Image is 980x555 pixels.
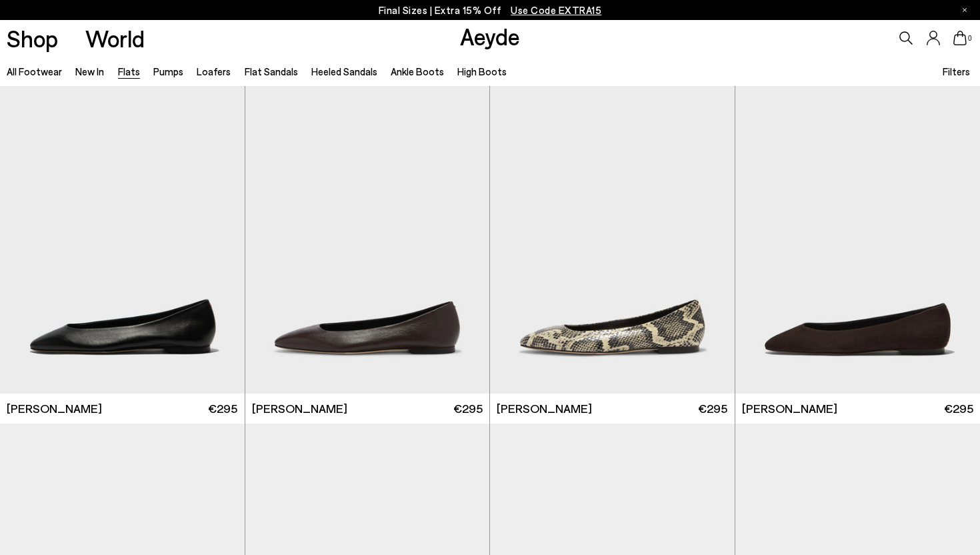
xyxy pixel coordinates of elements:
a: 0 [953,31,967,45]
span: [PERSON_NAME] [7,400,102,417]
a: Shop [7,27,58,50]
span: [PERSON_NAME] [497,400,592,417]
a: High Boots [457,65,507,77]
img: Ellie Almond-Toe Flats [245,86,490,394]
a: All Footwear [7,65,62,77]
p: Final Sizes | Extra 15% Off [379,2,602,19]
a: Heeled Sandals [311,65,377,77]
a: [PERSON_NAME] €295 [490,394,735,424]
img: Ellie Almond-Toe Flats [490,86,735,394]
span: 0 [967,35,973,42]
span: €295 [698,400,727,417]
span: [PERSON_NAME] [252,400,347,417]
a: Flats [118,65,140,77]
span: €295 [453,400,483,417]
a: New In [75,65,104,77]
a: Loafers [197,65,231,77]
a: Flat Sandals [245,65,298,77]
span: [PERSON_NAME] [742,400,837,417]
span: Navigate to /collections/ss25-final-sizes [511,4,601,16]
a: World [85,27,145,50]
span: Filters [943,65,970,77]
a: [PERSON_NAME] €295 [245,394,490,424]
span: €295 [944,400,973,417]
a: Aeyde [460,22,520,50]
a: Pumps [153,65,183,77]
span: €295 [208,400,237,417]
a: Ankle Boots [391,65,444,77]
